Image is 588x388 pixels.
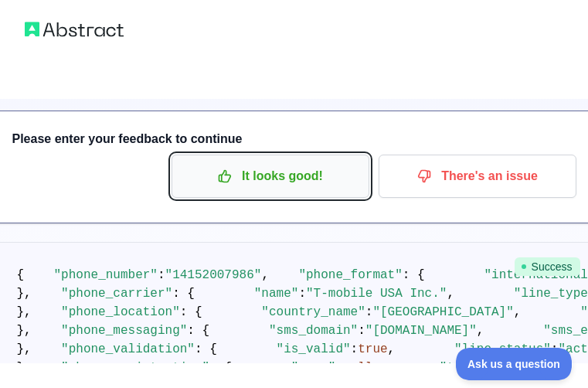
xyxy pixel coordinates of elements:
span: "phone_validation" [61,342,195,356]
span: "name" [254,287,299,301]
span: "[DOMAIN_NAME]" [365,324,477,338]
span: "phone_format" [298,268,402,282]
span: "[GEOGRAPHIC_DATA]" [372,305,513,319]
span: : [298,287,306,301]
span: : [365,305,373,319]
span: "is_valid" [277,342,351,356]
img: Abstract logo [25,19,124,40]
span: "phone_location" [61,305,180,319]
span: : [335,361,343,375]
span: "phone_number" [54,268,158,282]
span: "line_status" [454,342,551,356]
span: "T-mobile USA Inc." [306,287,447,301]
button: It looks good! [172,155,369,198]
span: , [447,287,454,301]
span: { [17,268,25,282]
span: "phone_registration" [61,361,209,375]
span: , [514,305,522,319]
span: , [372,361,380,375]
span: : { [187,324,209,338]
span: "name" [291,361,336,375]
span: : [358,324,365,338]
span: Success [515,257,580,276]
span: null [343,361,372,375]
span: "country_name" [261,305,365,319]
button: There's an issue [379,155,576,198]
span: "phone_carrier" [61,287,172,301]
span: , [477,324,484,338]
p: There's an issue [390,163,565,189]
span: "sms_domain" [269,324,358,338]
span: : { [195,342,217,356]
p: It looks good! [183,163,358,189]
span: : [351,342,359,356]
span: : { [403,268,425,282]
span: "14152007986" [165,268,262,282]
h3: Please enter your feedback to continue [12,130,576,148]
span: true [358,342,387,356]
span: "phone_messaging" [61,324,187,338]
span: : { [180,305,202,319]
span: : { [209,361,232,375]
span: , [388,342,396,356]
span: : { [172,287,195,301]
iframe: Toggle Customer Support [456,348,573,380]
span: , [261,268,269,282]
span: : [551,342,559,356]
span: "type" [440,361,484,375]
span: : [158,268,165,282]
